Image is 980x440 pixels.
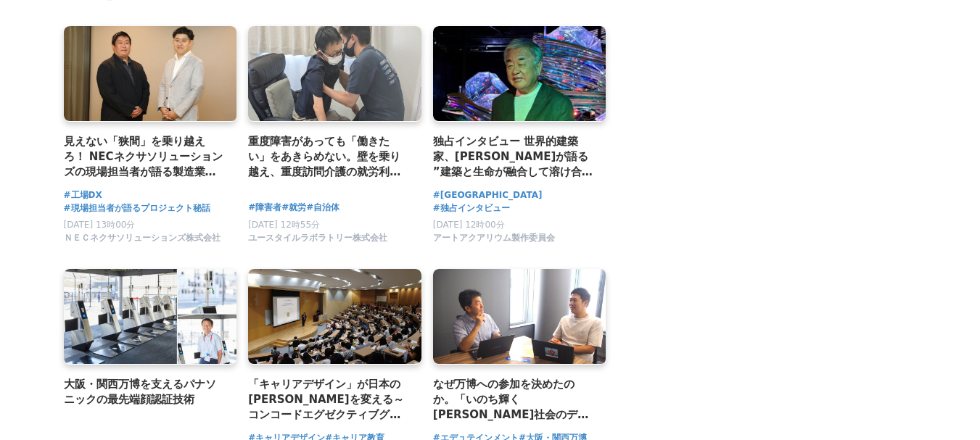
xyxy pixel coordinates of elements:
a: 重度障害があっても「働きたい」をあきらめない。壁を乗り越え、重度訪問介護の就労利用を[PERSON_NAME][GEOGRAPHIC_DATA]で実現した経営者の挑戦。 [248,133,410,180]
a: 見えない「狭間」を乗り越えろ！ NECネクサソリューションズの現場担当者が語る製造業のDX成功の秘訣 [64,133,226,180]
span: [DATE] 12時00分 [433,220,505,230]
a: #独占インタビュー [433,202,510,215]
a: なぜ万博への参加を決めたのか。「いのち輝く[PERSON_NAME]社会のデザイン」の実現に向けて、エデュテインメントの可能性を追求するプロジェクト。 [433,376,595,423]
span: ＮＥＣネクサソリューションズ株式会社 [64,232,221,244]
span: [DATE] 12時55分 [248,220,320,230]
span: [DATE] 13時00分 [64,220,136,230]
a: 「キャリアデザイン」が日本の[PERSON_NAME]を変える～コンコードエグゼクティブグループの挑戦 [248,376,410,423]
a: #障害者 [248,201,281,215]
a: #工場DX [64,188,102,202]
span: ユースタイルラボラトリー株式会社 [248,232,387,244]
a: #現場担当者が語るプロジェクト秘話 [64,202,210,215]
a: #自治体 [306,201,339,215]
a: アートアクアリウム製作委員会 [433,236,555,246]
a: 大阪・関西万博を支えるパナソニックの最先端顔認証技術 [64,376,226,408]
a: #就労 [281,201,306,215]
a: ユースタイルラボラトリー株式会社 [248,236,387,246]
span: アートアクアリウム製作委員会 [433,232,555,244]
a: 独占インタビュー 世界的建築家、[PERSON_NAME]が語る ”建築と生命が融合して溶け合うような世界” アートアクアリウム美術館 GINZA コラボレーション作品「金魚の石庭」 [433,133,595,180]
a: ＮＥＣネクサソリューションズ株式会社 [64,236,221,246]
a: #[GEOGRAPHIC_DATA] [433,188,543,202]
